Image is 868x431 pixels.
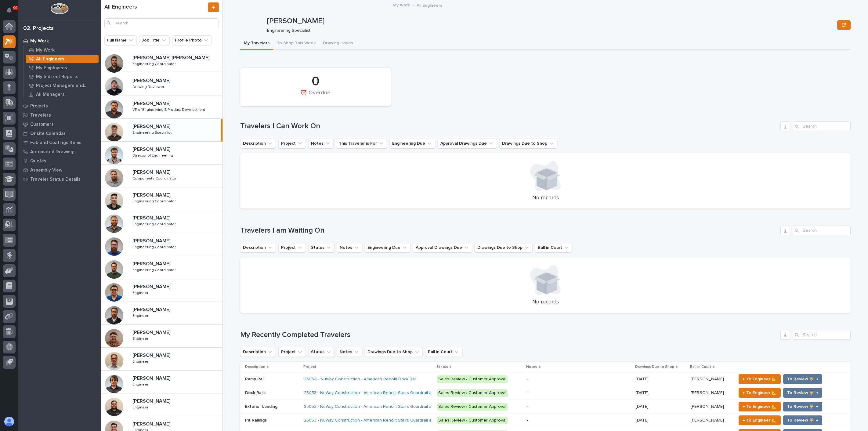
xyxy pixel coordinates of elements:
p: [PERSON_NAME] [132,420,172,427]
a: [PERSON_NAME][PERSON_NAME] Components CoordinatorComponents Coordinator [101,165,222,187]
p: Engineering Coordinator [132,221,177,226]
span: ← To Engineer 📐 [743,403,777,410]
button: This Traveler is For [336,139,387,148]
button: Profile Photo [172,35,212,45]
a: 25053 - NuWay Construction - American Renolit Stairs Guardrail and Roof Ladder [304,418,462,423]
p: [PERSON_NAME] [132,145,172,152]
p: Notes [526,364,537,370]
a: [PERSON_NAME][PERSON_NAME] Drawing ReviewerDrawing Reviewer [101,73,222,96]
p: [PERSON_NAME] [132,214,172,221]
p: Traveler Status Details [30,177,81,182]
input: Search [793,330,851,340]
p: [PERSON_NAME] [132,397,172,404]
p: Engineering Coordinator [132,267,177,272]
button: Approval Drawings Due [438,139,497,148]
p: Engineering Coordinator [132,198,177,204]
button: Description [240,347,276,357]
p: Engineering Specialist [132,129,173,135]
button: Description [240,243,276,252]
div: Sales Review / Customer Approval [437,417,508,424]
p: Drawings Due to Shop [635,364,674,370]
div: - [527,377,528,382]
span: To Review 👨‍🏭 → [787,417,818,424]
span: ← To Engineer 📐 [743,389,777,397]
p: Engineer [132,335,150,341]
button: Notes [308,139,334,148]
a: [PERSON_NAME][PERSON_NAME] EngineerEngineer [101,371,222,393]
div: Notifications90 [8,7,16,17]
button: Drawings Due to Shop [499,139,557,148]
p: Ramp Rail [245,375,266,382]
h1: All Engineers [104,4,207,11]
div: ⏰ Overdue [251,90,380,103]
button: My Travelers [240,37,273,50]
p: [PERSON_NAME] [132,100,172,107]
button: Ball in Court [425,347,462,357]
p: [PERSON_NAME] [132,237,172,244]
button: Engineering Due [389,139,435,148]
input: Search [104,18,219,28]
p: Onsite Calendar [30,131,66,136]
button: users-avatar [3,415,16,428]
p: [PERSON_NAME] [132,328,172,335]
a: Projects [18,101,101,110]
p: [PERSON_NAME] [PERSON_NAME] [132,54,211,61]
span: To Review 👨‍🏭 → [787,375,818,383]
a: [PERSON_NAME][PERSON_NAME] EngineerEngineer [101,393,222,416]
p: [PERSON_NAME] [132,122,172,129]
p: [PERSON_NAME] [132,351,172,358]
tr: Dock RailsDock Rails 25053 - NuWay Construction - American Renolit Stairs Guardrail and Roof Ladd... [240,386,851,400]
a: Customers [18,120,101,129]
button: To Review 👨‍🏭 → [783,388,822,398]
button: ← To Engineer 📐 [739,374,781,384]
span: ← To Engineer 📐 [743,375,777,383]
a: Traveler Status Details [18,175,101,184]
a: [PERSON_NAME][PERSON_NAME] Engineering SpecialistEngineering Specialist [101,119,222,142]
button: Notes [337,347,362,357]
p: Engineering Specialist [267,28,832,33]
p: VP of Engineering & Product Development [132,107,206,112]
p: [DATE] [636,389,650,396]
img: Workspace Logo [50,3,68,14]
button: To Review 👨‍🏭 → [783,402,822,411]
p: Customers [30,122,54,127]
p: Status [436,364,448,370]
p: Engineer [132,381,150,387]
p: Engineer [132,313,150,318]
a: Onsite Calendar [18,129,101,138]
a: All Engineers [24,55,101,63]
a: 25054 - NuWay Construction - American Renolit Dock Rail [304,377,417,382]
tr: Pit RailingsPit Railings 25053 - NuWay Construction - American Renolit Stairs Guardrail and Roof ... [240,414,851,427]
button: To Shop This Week [273,37,319,50]
p: Exterior Landing [245,403,279,409]
button: ← To Engineer 📐 [739,415,781,425]
a: Travelers [18,110,101,120]
p: All Engineers [36,56,64,62]
div: Search [793,121,851,131]
p: Drawing Reviewer [132,84,165,89]
a: [PERSON_NAME][PERSON_NAME] Engineering CoordinatorEngineering Coordinator [101,256,222,279]
p: Description [245,364,265,370]
p: Projects [30,103,48,109]
button: Project [278,347,306,357]
p: Quotes [30,158,46,164]
p: [DATE] [636,417,650,423]
p: [DATE] [636,375,650,382]
span: To Review 👨‍🏭 → [787,389,818,397]
button: Approval Drawings Due [413,243,472,252]
p: Dock Rails [245,389,267,396]
p: Project [303,364,316,370]
button: Drawings Due to Shop [475,243,533,252]
input: Search [793,226,851,235]
p: [DATE] [636,403,650,409]
button: Full Name [104,35,137,45]
a: [PERSON_NAME][PERSON_NAME] Director of EngineeringDirector of Engineering [101,142,222,165]
button: Notifications [3,4,16,16]
div: - [527,404,528,409]
p: [PERSON_NAME] [691,375,725,382]
a: My Work [24,46,101,54]
button: Engineering Due [365,243,410,252]
button: Status [308,347,335,357]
